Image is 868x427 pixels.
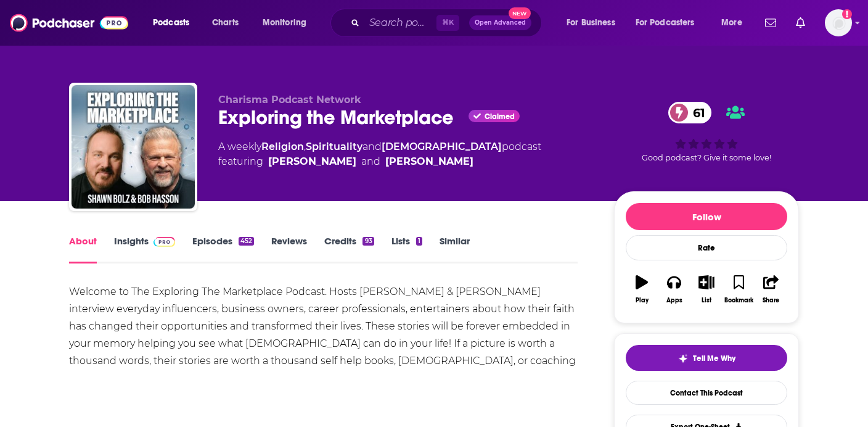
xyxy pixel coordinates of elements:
[825,9,852,36] img: User Profile
[144,13,205,33] button: open menu
[681,102,711,123] span: 61
[204,13,246,33] a: Charts
[626,235,787,260] div: Rate
[791,12,810,33] a: Show notifications dropdown
[218,94,361,106] span: Charisma Podcast Network
[724,297,753,304] div: Bookmark
[362,141,382,152] span: and
[153,14,189,31] span: Podcasts
[509,7,531,19] span: New
[218,139,541,169] div: A weekly podcast
[636,14,695,31] span: For Podcasters
[755,267,787,312] button: Share
[361,154,380,169] span: and
[385,154,473,169] a: Bob Hasson
[626,267,658,312] button: Play
[636,297,649,304] div: Play
[261,141,304,152] a: Religion
[558,13,631,33] button: open menu
[254,13,322,33] button: open menu
[324,235,374,263] a: Credits93
[72,85,195,209] img: Exploring the Marketplace
[628,13,713,33] button: open menu
[690,267,723,312] button: List
[271,235,307,263] a: Reviews
[391,235,422,263] a: Lists1
[416,237,422,246] div: 1
[436,15,459,31] span: ⌘ K
[713,13,758,33] button: open menu
[763,297,779,304] div: Share
[114,235,175,263] a: InsightsPodchaser Pro
[192,235,254,263] a: Episodes452
[626,381,787,405] a: Contact This Podcast
[382,141,502,152] a: [DEMOGRAPHIC_DATA]
[475,20,526,26] span: Open Advanced
[485,114,515,120] span: Claimed
[567,14,615,31] span: For Business
[668,102,711,123] a: 61
[212,14,239,31] span: Charts
[693,354,735,363] span: Tell Me Why
[306,141,362,152] a: Spirituality
[469,15,531,30] button: Open AdvancedNew
[440,235,470,263] a: Similar
[304,141,306,152] span: ,
[760,12,781,33] a: Show notifications dropdown
[69,235,97,263] a: About
[702,297,711,304] div: List
[723,267,755,312] button: Bookmark
[364,13,436,33] input: Search podcasts, credits, & more...
[263,14,306,31] span: Monitoring
[626,345,787,371] button: tell me why sparkleTell Me Why
[825,9,852,36] button: Show profile menu
[342,9,554,37] div: Search podcasts, credits, & more...
[10,11,128,35] img: Podchaser - Follow, Share and Rate Podcasts
[154,237,175,247] img: Podchaser Pro
[825,9,852,36] span: Logged in as antonettefrontgate
[614,94,799,170] div: 61Good podcast? Give it some love!
[666,297,682,304] div: Apps
[678,354,688,363] img: tell me why sparkle
[642,153,771,162] span: Good podcast? Give it some love!
[268,154,356,169] a: Shawn Bolz
[239,237,254,246] div: 452
[721,14,742,31] span: More
[626,203,787,230] button: Follow
[842,9,852,19] svg: Add a profile image
[218,154,541,169] span: featuring
[658,267,690,312] button: Apps
[69,283,578,387] div: Welcome to The Exploring The Marketplace Podcast. Hosts [PERSON_NAME] & [PERSON_NAME] interview e...
[362,237,374,246] div: 93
